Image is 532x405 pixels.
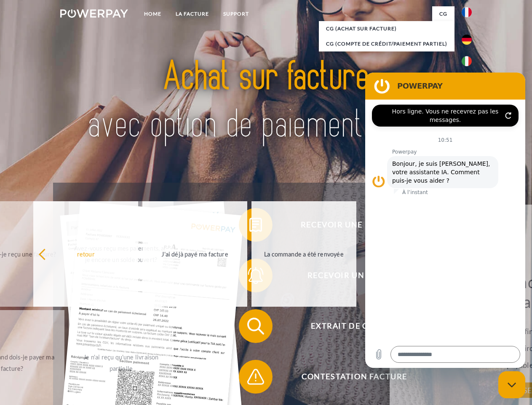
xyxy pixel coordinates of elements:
[251,309,457,343] span: Extrait de compte
[147,248,242,259] div: J'ai déjà payé ma facture
[216,6,256,22] a: Support
[137,6,168,22] a: Home
[498,371,525,398] iframe: Bouton de lancement de la fenêtre de messagerie, conversation en cours
[365,73,525,368] iframe: Fenêtre de messagerie
[432,6,454,22] a: CG
[245,366,266,387] img: qb_warning.svg
[239,309,458,343] button: Extrait de compte
[245,316,266,337] img: qb_search.svg
[80,40,452,162] img: title-powerpay_fr.svg
[168,6,216,22] a: LA FACTURE
[462,7,472,17] img: fr
[239,360,458,394] button: Contestation Facture
[462,35,472,45] img: de
[60,9,128,18] img: logo-powerpay-white.svg
[38,248,133,259] div: retour
[251,360,457,394] span: Contestation Facture
[319,36,454,51] a: CG (Compte de crédit/paiement partiel)
[74,351,168,374] div: Je n'ai reçu qu'une livraison partielle
[319,21,454,36] a: CG (achat sur facture)
[257,248,351,259] div: La commande a été renvoyée
[462,56,472,66] img: it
